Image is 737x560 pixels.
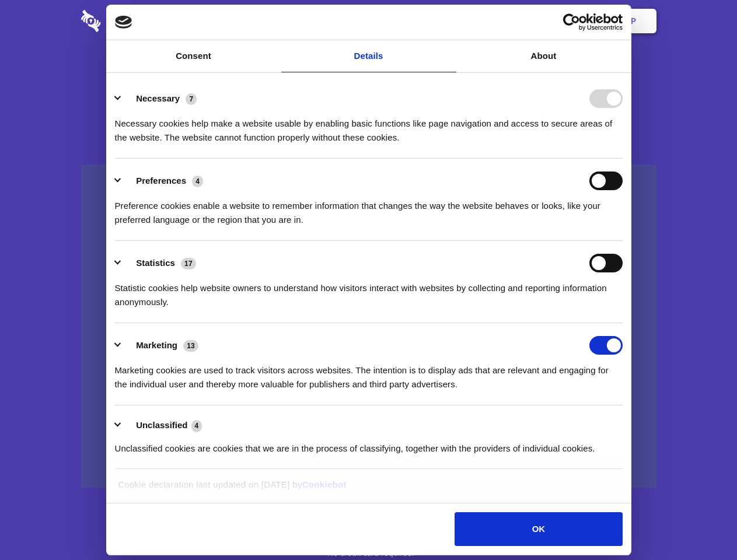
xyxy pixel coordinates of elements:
button: Preferences (4) [115,171,211,190]
div: Cookie declaration last updated on [DATE] by [109,478,628,501]
button: Statistics (17) [115,254,204,272]
a: Consent [106,40,281,72]
span: 13 [183,340,198,352]
img: logo-wordmark-white-trans-d4663122ce5f474addd5e946df7df03e33cb6a1c49d2221995e7729f52c070b2.svg [81,10,181,32]
button: Marketing (13) [115,336,206,355]
iframe: Drift Widget Chat Controller [679,502,723,546]
button: Unclassified (4) [115,418,209,433]
span: 17 [181,258,196,269]
img: logo [115,16,132,29]
div: Preference cookies enable a website to remember information that changes the way the website beha... [115,190,623,227]
a: Pricing [343,3,393,39]
span: 7 [186,93,197,105]
a: About [456,40,631,72]
a: Cookiebot [302,480,347,489]
label: Marketing [136,340,177,350]
div: Unclassified cookies are cookies that we are in the process of classifying, together with the pro... [115,433,623,456]
div: Statistic cookies help website owners to understand how visitors interact with websites by collec... [115,272,623,309]
a: Usercentrics Cookiebot - opens in a new window [521,13,623,31]
label: Necessary [136,93,180,103]
div: Necessary cookies help make a website usable by enabling basic functions like page navigation and... [115,108,623,145]
label: Statistics [136,258,175,268]
label: Preferences [136,176,186,185]
div: Marketing cookies are used to track visitors across websites. The intention is to display ads tha... [115,355,623,391]
button: OK [455,512,622,546]
span: 4 [191,420,202,432]
a: Login [529,3,580,39]
h4: Auto-redaction of sensitive data, encrypted data sharing and self-destructing private chats. Shar... [81,106,656,145]
button: Necessary (7) [115,89,204,108]
a: Contact [473,3,527,39]
span: 4 [192,176,203,187]
a: Details [281,40,456,72]
a: Wistia video thumbnail [81,164,656,488]
h1: Eliminate Slack Data Loss. [81,52,656,94]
